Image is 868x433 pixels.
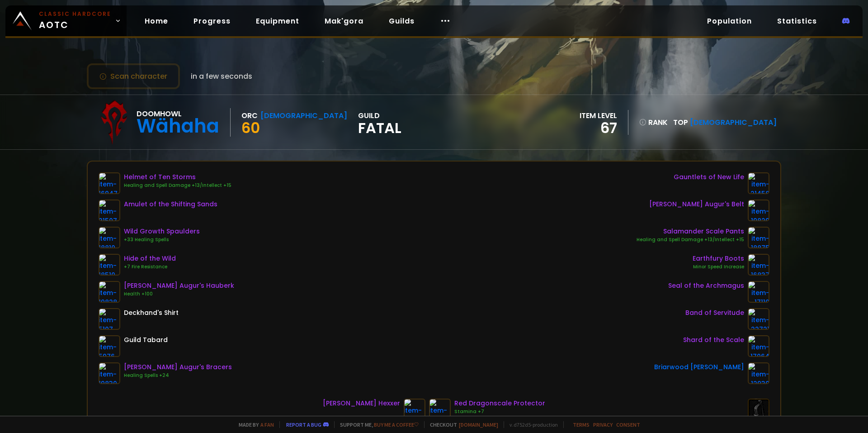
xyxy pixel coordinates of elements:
span: Fatal [358,121,401,135]
div: guild [358,110,401,135]
div: Wild Growth Spaulders [124,227,200,236]
span: Checkout [424,421,498,428]
img: item-5976 [99,335,120,357]
div: Band of Servitude [685,308,744,318]
img: item-17110 [748,281,769,303]
div: [PERSON_NAME] Hexxer [323,399,400,408]
img: item-21458 [748,172,769,194]
img: item-18510 [99,254,120,276]
a: Equipment [249,12,307,30]
div: Guild Tabard [124,335,168,345]
div: [PERSON_NAME] Augur's Hauberk [124,281,234,290]
div: [DEMOGRAPHIC_DATA] [260,110,347,121]
div: Health +100 [124,290,234,298]
div: Hide of the Wild [124,254,176,263]
span: Support me, [334,421,419,428]
span: v. d752d5 - production [504,421,558,428]
a: a fan [260,421,274,428]
div: Shard of the Scale [683,335,744,345]
a: Consent [616,421,640,428]
a: Mak'gora [317,12,371,30]
img: item-16837 [748,254,769,276]
img: item-18875 [748,227,769,248]
div: Healing and Spell Damage +13/Intellect +15 [124,182,231,189]
div: Healing and Spell Damage +13/Intellect +15 [637,236,744,243]
img: item-12930 [748,362,769,384]
a: Guilds [382,12,422,30]
img: item-19348 [429,399,451,420]
img: item-22721 [748,308,769,330]
img: item-19830 [99,362,120,384]
img: item-21507 [99,200,120,221]
div: Gauntlets of New Life [674,172,744,182]
div: Earthfury Boots [693,254,744,263]
a: Buy me a coffee [374,421,419,428]
span: AOTC [39,10,111,32]
div: Minor Speed Increase [693,263,744,271]
a: Population [700,12,759,30]
span: [DEMOGRAPHIC_DATA] [690,117,777,128]
button: Scan character [87,63,180,89]
a: Home [137,12,175,30]
div: Red Dragonscale Protector [454,399,545,408]
div: Doomhowl [137,108,219,119]
div: item level [580,110,617,121]
div: Helmet of Ten Storms [124,172,231,182]
div: Amulet of the Shifting Sands [124,200,217,209]
span: Made by [233,421,274,428]
div: Salamander Scale Pants [637,227,744,236]
div: [PERSON_NAME] Augur's Bracers [124,362,232,372]
div: Seal of the Archmagus [668,281,744,290]
div: Top [673,117,777,128]
a: [DOMAIN_NAME] [459,421,498,428]
img: item-18810 [99,227,120,248]
div: rank [639,117,668,128]
div: Healing Spells +24 [124,372,232,379]
a: Terms [573,421,590,428]
img: item-5107 [99,308,120,330]
img: item-19890 [404,399,425,420]
span: in a few seconds [191,71,252,82]
a: Classic HardcoreAOTC [5,5,127,36]
a: Report a bug [286,421,321,428]
img: item-16947 [99,172,120,194]
div: Deckhand's Shirt [124,308,179,318]
div: [PERSON_NAME] Augur's Belt [649,200,744,209]
img: item-17064 [748,335,769,357]
div: +7 Fire Resistance [124,263,176,271]
div: Orc [241,110,258,121]
small: Classic Hardcore [39,10,111,18]
div: Briarwood [PERSON_NAME] [654,362,744,372]
div: +33 Healing Spells [124,236,200,243]
a: Privacy [593,421,613,428]
img: item-19828 [99,281,120,303]
div: Stamina +7 [454,408,545,415]
div: 67 [580,121,617,135]
div: Wähaha [137,119,219,133]
a: Statistics [770,12,824,30]
a: Progress [186,12,238,30]
img: item-19829 [748,200,769,221]
span: 60 [241,118,260,138]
